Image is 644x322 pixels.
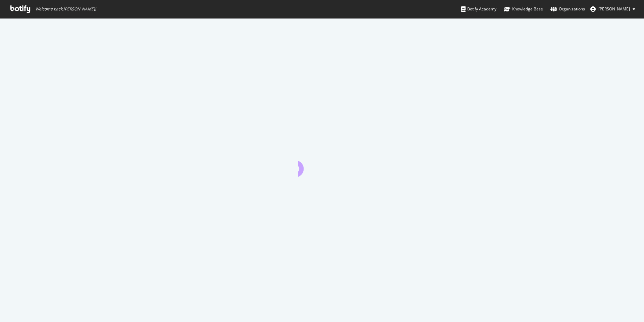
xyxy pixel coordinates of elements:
[298,153,346,177] div: animation
[598,6,630,12] span: Abbey Spisz
[550,6,585,12] div: Organizations
[504,6,543,12] div: Knowledge Base
[585,4,641,14] button: [PERSON_NAME]
[35,6,96,12] span: Welcome back, [PERSON_NAME] !
[461,6,496,12] div: Botify Academy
